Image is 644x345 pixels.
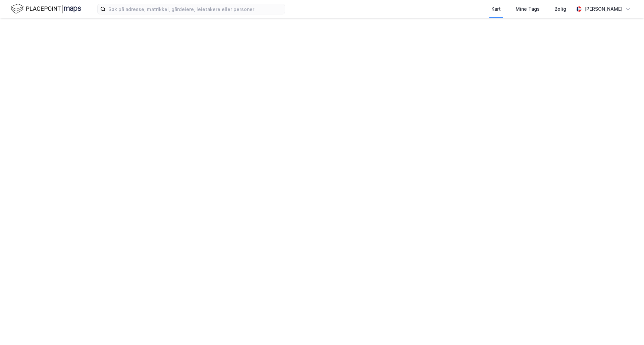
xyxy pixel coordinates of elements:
div: Bolig [554,5,566,13]
input: Søk på adresse, matrikkel, gårdeiere, leietakere eller personer [106,4,285,14]
div: Mine Tags [516,5,540,13]
div: Kart [491,5,501,13]
iframe: Chat Widget [610,313,644,345]
div: [PERSON_NAME] [584,5,623,13]
img: logo.f888ab2527a4732fd821a326f86c7f29.svg [11,3,81,15]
